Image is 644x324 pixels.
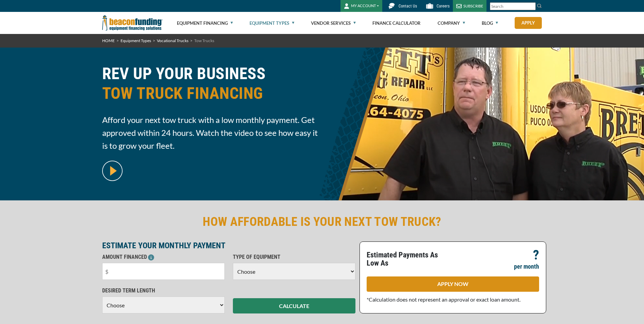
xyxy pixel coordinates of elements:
[121,38,151,43] a: Equipment Types
[514,263,539,271] p: per month
[367,276,539,292] a: APPLY NOW
[437,4,449,8] span: Careers
[399,4,417,8] span: Contact Us
[515,17,542,29] a: Apply
[102,214,542,230] h2: HOW AFFORDABLE IS YOUR NEXT TOW TRUCK?
[102,287,225,295] p: DESIRED TERM LENGTH
[102,84,318,103] span: TOW TRUCK FINANCING
[102,12,163,34] img: Beacon Funding Corporation logo
[102,253,225,261] p: AMOUNT FINANCED
[537,3,542,8] img: Search
[490,2,536,10] input: Search
[367,296,520,303] span: *Calculation does not represent an approval or exact loan amount.
[177,12,233,34] a: Equipment Financing
[438,12,465,34] a: Company
[233,298,355,313] button: CALCULATE
[102,263,225,280] input: $
[102,241,355,250] p: ESTIMATE YOUR MONTHLY PAYMENT
[102,64,318,108] h1: REV UP YOUR BUSINESS
[533,251,539,259] p: ?
[233,253,355,261] p: TYPE OF EQUIPMENT
[102,161,123,181] img: video modal pop-up play button
[367,251,449,267] p: Estimated Payments As Low As
[157,38,188,43] a: Vocational Trucks
[194,38,214,43] span: Tow Trucks
[102,113,318,152] span: Afford your next tow truck with a low monthly payment. Get approved within 24 hours. Watch the vi...
[482,12,498,34] a: Blog
[372,12,421,34] a: Finance Calculator
[250,12,294,34] a: Equipment Types
[311,12,356,34] a: Vendor Services
[102,38,115,43] a: HOME
[529,4,534,9] a: Clear search text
